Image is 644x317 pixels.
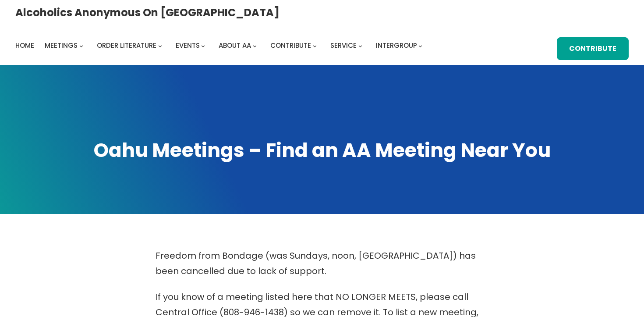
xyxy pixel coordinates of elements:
span: About AA [219,41,251,50]
span: Service [330,41,357,50]
p: Freedom from Bondage (was Sundays, noon, [GEOGRAPHIC_DATA]) has been cancelled due to lack of sup... [156,248,488,279]
button: Intergroup submenu [418,43,422,47]
span: Intergroup [376,41,417,50]
a: About AA [219,39,251,52]
span: Contribute [270,41,311,50]
a: Events [176,39,200,52]
span: Meetings [45,41,78,50]
button: Events submenu [201,43,205,47]
span: Events [176,41,200,50]
span: Home [15,41,34,50]
button: Meetings submenu [79,43,83,47]
a: Home [15,39,34,52]
button: Order Literature submenu [158,43,162,47]
a: Alcoholics Anonymous on [GEOGRAPHIC_DATA] [15,3,280,22]
button: Contribute submenu [313,43,317,47]
span: Order Literature [97,41,156,50]
a: Intergroup [376,39,417,52]
nav: Intergroup [15,39,425,52]
button: About AA submenu [253,43,257,47]
a: Contribute [270,39,311,52]
button: Service submenu [358,43,362,47]
h1: Oahu Meetings – Find an AA Meeting Near You [15,137,629,164]
a: Meetings [45,39,78,52]
a: Contribute [557,37,629,60]
a: Service [330,39,357,52]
